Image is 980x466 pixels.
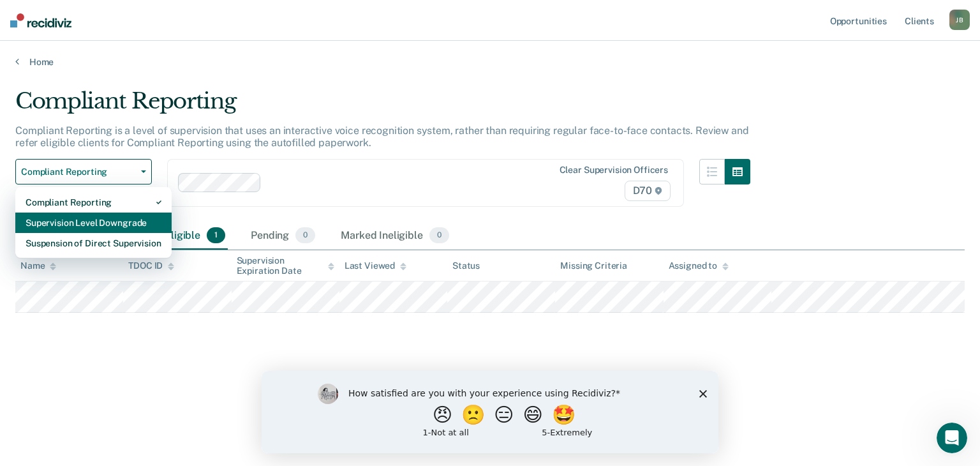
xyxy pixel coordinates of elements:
[21,167,136,177] span: Compliant Reporting
[26,213,161,233] div: Supervision Level Downgrade
[295,227,315,244] span: 0
[949,10,970,30] div: J B
[560,165,668,176] div: Clear supervision officers
[20,260,56,271] div: Name
[625,181,671,201] span: D70
[128,260,174,271] div: TDOC ID
[237,255,334,277] div: Supervision Expiration Date
[126,222,228,250] div: Almost Eligible1
[26,233,161,253] div: Suspension of Direct Supervision
[15,56,965,68] a: Home
[949,10,970,30] button: JB
[248,222,318,250] div: Pending0
[207,227,225,244] span: 1
[15,88,750,124] div: Compliant Reporting
[452,260,480,271] div: Status
[15,159,152,184] button: Compliant Reporting
[338,222,452,250] div: Marked Ineligible0
[345,260,406,271] div: Last Viewed
[10,13,71,27] img: Recidiviz
[262,371,718,453] iframe: Survey by Kim from Recidiviz
[15,124,748,149] p: Compliant Reporting is a level of supervision that uses an interactive voice recognition system, ...
[937,423,967,453] iframe: Intercom live chat
[560,260,627,271] div: Missing Criteria
[429,227,449,244] span: 0
[26,192,161,213] div: Compliant Reporting
[669,260,729,271] div: Assigned to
